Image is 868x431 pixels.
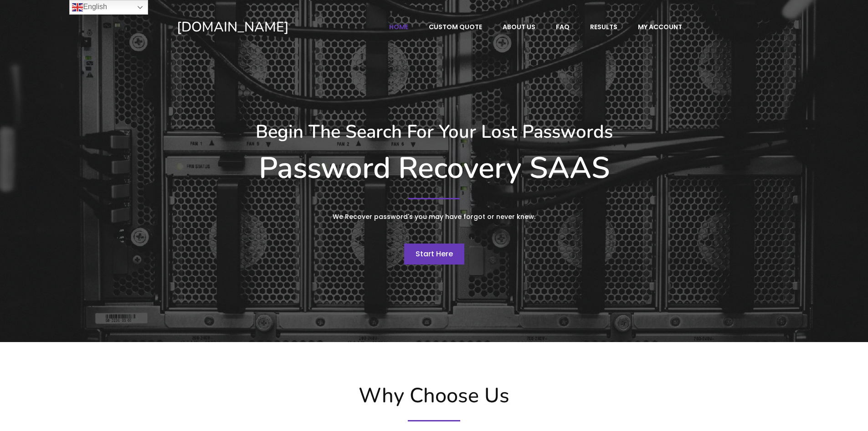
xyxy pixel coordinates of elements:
h2: Why Choose Us [172,384,696,408]
a: Start Here [404,244,464,265]
span: Start Here [416,249,453,259]
span: About Us [503,23,535,31]
a: Results [580,18,627,36]
a: Custom Quote [419,18,492,36]
a: My account [628,18,692,36]
a: Home [380,18,418,36]
h1: Password Recovery SAAS [177,151,692,186]
img: en [72,2,83,13]
h3: Begin The Search For Your Lost Passwords [177,121,692,143]
span: Results [590,23,617,31]
span: Home [389,23,408,31]
a: About Us [493,18,545,36]
p: We Recover password's you may have forgot or never knew. [263,211,605,223]
span: Custom Quote [429,23,482,31]
span: FAQ [556,23,570,31]
span: My account [638,23,682,31]
a: [DOMAIN_NAME] [177,18,351,36]
a: FAQ [546,18,579,36]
